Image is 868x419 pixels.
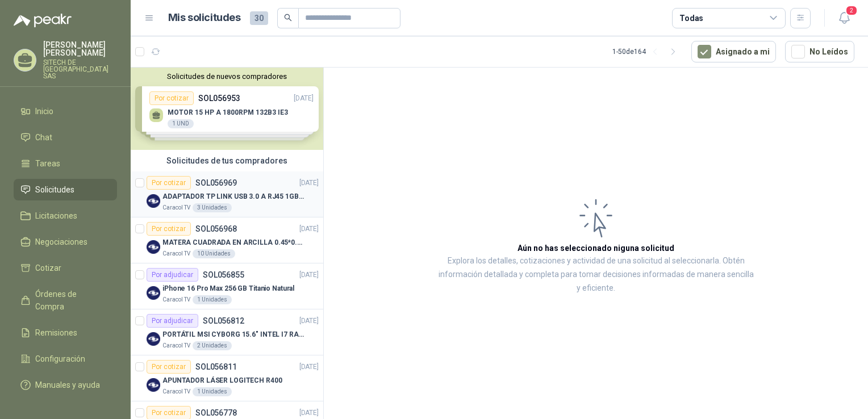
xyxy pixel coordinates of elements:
[35,288,106,313] span: Órdenes de Compra
[679,12,703,24] div: Todas
[35,353,85,365] span: Configuración
[168,10,241,26] h1: Mis solicitudes
[147,332,160,346] img: Company Logo
[162,341,190,350] p: Caracol TV
[131,150,323,171] div: Solicitudes de tus compradores
[162,191,304,202] p: ADAPTADOR TP LINK USB 3.0 A RJ45 1GB WINDOWS
[131,355,323,401] a: Por cotizarSOL056811[DATE] Company LogoAPUNTADOR LÁSER LOGITECH R400Caracol TV1 Unidades
[147,378,160,392] img: Company Logo
[147,286,160,300] img: Company Logo
[131,171,323,217] a: Por cotizarSOL056969[DATE] Company LogoADAPTADOR TP LINK USB 3.0 A RJ45 1GB WINDOWSCaracol TV3 Un...
[35,105,53,118] span: Inicio
[131,68,323,150] div: Solicitudes de nuevos compradoresPor cotizarSOL056953[DATE] MOTOR 15 HP A 1800RPM 132B3 IE31 UNDP...
[299,270,319,280] p: [DATE]
[162,249,190,258] p: Caracol TV
[195,409,237,417] p: SOL056778
[14,374,117,396] a: Manuales y ayuda
[43,41,117,57] p: [PERSON_NAME] [PERSON_NAME]
[785,41,854,62] button: No Leídos
[299,178,319,188] p: [DATE]
[162,375,282,386] p: APUNTADOR LÁSER LOGITECH R400
[193,341,232,350] div: 2 Unidades
[195,179,237,187] p: SOL056969
[203,271,244,279] p: SOL056855
[193,249,235,258] div: 10 Unidades
[845,5,858,16] span: 2
[14,127,117,148] a: Chat
[284,14,292,22] span: search
[14,205,117,227] a: Licitaciones
[35,157,60,170] span: Tareas
[193,203,232,212] div: 3 Unidades
[43,59,117,79] p: SITECH DE [GEOGRAPHIC_DATA] SAS
[437,254,754,295] p: Explora los detalles, cotizaciones y actividad de una solicitud al seleccionarla. Obtén informaci...
[162,387,190,396] p: Caracol TV
[14,283,117,317] a: Órdenes de Compra
[35,326,77,339] span: Remisiones
[147,194,160,208] img: Company Logo
[299,224,319,234] p: [DATE]
[35,262,61,274] span: Cotizar
[834,8,854,28] button: 2
[162,295,190,304] p: Caracol TV
[35,209,77,222] span: Licitaciones
[14,153,117,174] a: Tareas
[14,179,117,200] a: Solicitudes
[162,283,294,294] p: iPhone 16 Pro Max 256 GB Titanio Natural
[131,217,323,263] a: Por cotizarSOL056968[DATE] Company LogoMATERA CUADRADA EN ARCILLA 0.45*0.45*0.40Caracol TV10 Unid...
[147,268,198,282] div: Por adjudicar
[14,348,117,370] a: Configuración
[14,231,117,253] a: Negociaciones
[195,225,237,233] p: SOL056968
[35,131,52,144] span: Chat
[147,314,198,328] div: Por adjudicar
[162,329,304,340] p: PORTÁTIL MSI CYBORG 15.6" INTEL I7 RAM 32GB - 1 TB / Nvidia GeForce RTX 4050
[131,263,323,309] a: Por adjudicarSOL056855[DATE] Company LogoiPhone 16 Pro Max 256 GB Titanio NaturalCaracol TV1 Unid...
[193,387,232,396] div: 1 Unidades
[14,14,72,27] img: Logo peakr
[35,236,87,248] span: Negociaciones
[195,363,237,371] p: SOL056811
[691,41,776,62] button: Asignado a mi
[135,72,319,81] button: Solicitudes de nuevos compradores
[299,408,319,418] p: [DATE]
[250,11,268,25] span: 30
[299,362,319,372] p: [DATE]
[147,176,191,190] div: Por cotizar
[612,43,682,61] div: 1 - 50 de 164
[162,203,190,212] p: Caracol TV
[203,317,244,325] p: SOL056812
[193,295,232,304] div: 1 Unidades
[518,242,674,254] h3: Aún no has seleccionado niguna solicitud
[14,322,117,343] a: Remisiones
[299,316,319,326] p: [DATE]
[147,222,191,236] div: Por cotizar
[14,100,117,122] a: Inicio
[147,360,191,374] div: Por cotizar
[35,183,74,196] span: Solicitudes
[35,379,100,391] span: Manuales y ayuda
[147,240,160,254] img: Company Logo
[162,237,304,248] p: MATERA CUADRADA EN ARCILLA 0.45*0.45*0.40
[14,257,117,279] a: Cotizar
[131,309,323,355] a: Por adjudicarSOL056812[DATE] Company LogoPORTÁTIL MSI CYBORG 15.6" INTEL I7 RAM 32GB - 1 TB / Nvi...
